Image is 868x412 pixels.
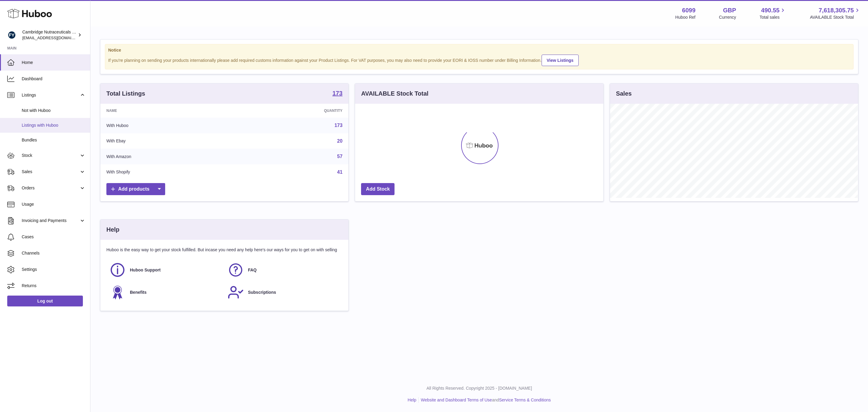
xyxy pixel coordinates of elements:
a: Website and Dashboard Terms of Use [421,398,492,402]
span: Sales [22,169,79,175]
strong: GBP [723,6,736,14]
a: Help [408,398,417,402]
a: 490.55 Total sales [759,6,786,20]
a: 173 [332,90,342,97]
h3: Sales [616,90,632,98]
span: Not with Huboo [22,108,86,113]
span: Dashboard [22,76,86,82]
span: Channels [22,250,86,256]
div: If you're planning on sending your products internationally please add required customs informati... [108,54,850,66]
span: Total sales [759,14,786,20]
span: Usage [22,201,86,207]
span: [EMAIL_ADDRESS][DOMAIN_NAME] [22,35,89,40]
div: Cambridge Nutraceuticals Ltd [22,29,77,41]
span: Subscriptions [248,290,276,295]
span: Huboo Support [130,267,161,273]
a: FAQ [228,262,340,278]
a: 7,618,305.75 AVAILABLE Stock Total [810,6,861,20]
img: internalAdmin-6099@internal.huboo.com [7,30,16,40]
span: Returns [22,283,86,289]
div: Currency [719,14,736,20]
span: AVAILABLE Stock Total [810,14,861,20]
a: 173 [335,123,343,128]
th: Quantity [236,104,349,118]
a: Add Stock [361,183,395,195]
span: Listings [22,92,79,98]
a: 41 [337,170,343,175]
h3: Help [106,226,119,234]
span: Invoicing and Payments [22,218,79,223]
span: Stock [22,153,79,158]
a: Log out [7,296,83,306]
span: Listings with Huboo [22,122,86,128]
td: With Amazon [100,149,236,164]
span: 7,618,305.75 [819,6,854,14]
a: Subscriptions [228,284,340,300]
p: Huboo is the easy way to get your stock fulfilled. But incase you need any help here's our ways f... [106,247,342,253]
strong: 173 [332,90,342,96]
a: Add products [106,183,165,195]
p: All Rights Reserved. Copyright 2025 - [DOMAIN_NAME] [95,385,863,391]
th: Name [100,104,236,118]
td: With Shopify [100,164,236,180]
span: Orders [22,185,79,191]
a: Huboo Support [109,262,222,278]
a: Benefits [109,284,222,300]
span: Cases [22,234,86,240]
a: Service Terms & Conditions [499,398,551,402]
h3: AVAILABLE Stock Total [361,90,428,98]
span: Home [22,60,86,65]
td: With Ebay [100,133,236,149]
strong: 6099 [682,6,696,14]
a: View Listings [542,55,579,66]
span: Bundles [22,137,86,143]
span: 490.55 [761,6,779,14]
h3: Total Listings [106,90,145,98]
span: Settings [22,267,86,272]
strong: Notice [108,47,850,53]
a: 57 [337,154,343,159]
a: 20 [337,138,343,144]
li: and [419,397,551,403]
span: Benefits [130,290,146,295]
td: With Huboo [100,118,236,133]
div: Huboo Ref [675,14,696,20]
span: FAQ [248,267,257,273]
